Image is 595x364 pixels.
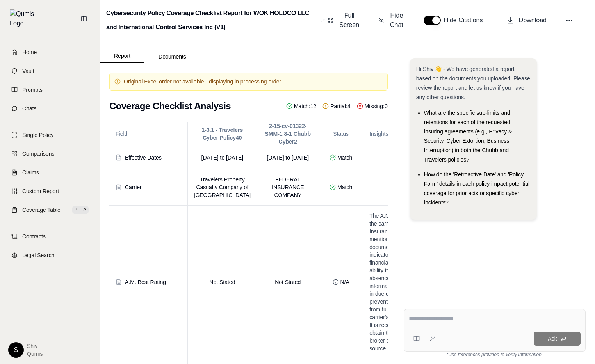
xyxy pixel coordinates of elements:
button: Full Screen [325,8,363,33]
span: BETA [72,206,89,214]
h2: Cybersecurity Policy Coverage Checklist Report for WOK HOLDCO LLC and International Control Servi... [106,6,318,34]
span: FEDERAL INSURANCE COMPANY [272,176,304,198]
span: What are the specific sub-limits and retentions for each of the requested insuring agreements (e.... [424,110,512,163]
span: 1-3.1 - Travelers Cyber Policy40 [194,126,251,142]
a: Contracts [5,228,95,245]
th: Status [319,122,363,146]
th: Insights [363,122,441,146]
button: Download [503,12,550,28]
span: [DATE] to [DATE] [267,154,309,161]
a: Comparisons [5,145,95,162]
div: S [8,342,24,358]
span: Partial: 4 [322,102,350,110]
span: Original Excel order not available - displaying in processing order [124,78,281,85]
a: Vault [5,62,95,80]
span: Chats [22,105,37,112]
span: 2-15-cv-01322-SMM-1 8-1 Chubb Cyber2 [263,122,312,146]
th: Field [109,122,187,146]
span: Hi Shiv 👋 - We have generated a report based on the documents you uploaded. Please review the rep... [416,66,530,100]
span: Not Stated [209,279,235,285]
span: Claims [22,169,39,176]
span: Match [337,154,352,162]
span: Qumis [27,350,43,358]
a: Single Policy [5,126,95,144]
span: Shiv [27,342,43,350]
button: Collapse sidebar [78,12,90,25]
a: Home [5,44,95,61]
button: Ask [534,332,581,346]
a: Prompts [5,81,95,98]
span: How do the 'Retroactive Date' and 'Policy Form' details in each policy impact potential coverage ... [424,171,529,206]
span: Missing: 0 [357,102,388,110]
span: Hide Citations [444,16,488,25]
a: Claims [5,164,95,181]
span: Vault [22,67,34,75]
span: Coverage Table [22,206,61,214]
span: Ask [548,336,557,342]
span: Hide Chat [388,11,405,30]
span: N/A [340,278,349,286]
span: Legal Search [22,251,55,259]
span: Custom Report [22,187,59,195]
span: Prompts [22,86,43,94]
button: Hide Chat [376,8,408,33]
a: Custom Report [5,183,95,200]
div: Effective Dates [125,154,162,162]
span: Not Stated [275,279,301,285]
div: A.M. Best Rating [125,278,166,286]
span: Match: 12 [286,102,317,110]
a: Chats [5,100,95,117]
button: Documents [144,50,200,63]
a: Legal Search [5,247,95,264]
div: *Use references provided to verify information. [404,352,586,358]
a: Coverage TableBETA [5,201,95,218]
div: Carrier [125,183,142,191]
p: The A.M. Best rating for the carrier, Federal Insurance Company, is not mentioned in the policy d... [369,212,435,352]
span: Single Policy [22,131,53,139]
span: Comparisons [22,150,54,158]
span: Full Screen [338,11,360,30]
button: Report [100,50,144,63]
img: Qumis Logo [10,9,39,28]
h2: Coverage Checklist Analysis [109,100,231,112]
span: Contracts [22,233,46,240]
span: Home [22,48,37,56]
span: Travelers Property Casualty Company of [GEOGRAPHIC_DATA] [194,176,251,198]
span: Download [519,16,547,25]
span: [DATE] to [DATE] [201,154,244,161]
span: Match [337,183,352,191]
